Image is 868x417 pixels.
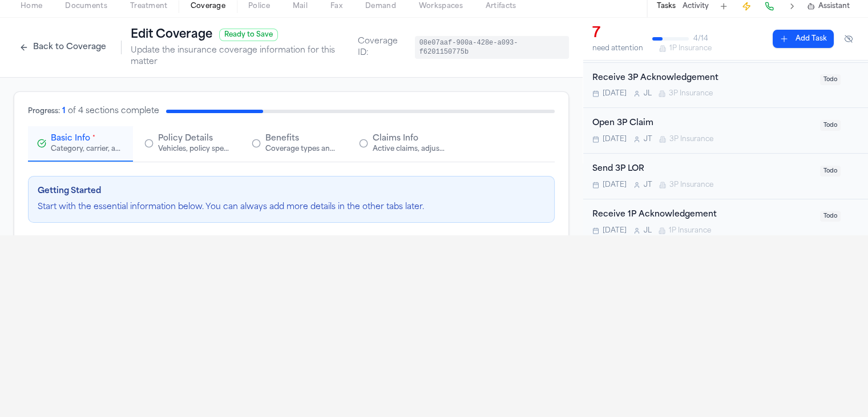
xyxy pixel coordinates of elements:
span: [DATE] [603,135,627,144]
button: Hide completed tasks (⌘⇧H) [838,30,859,48]
div: need attention [592,44,643,53]
span: Todo [820,166,841,177]
div: 4 [78,106,83,117]
h1: Edit Coverage [131,27,212,43]
span: J T [644,181,652,190]
div: Progress: [28,107,60,116]
span: Todo [820,74,841,85]
span: J L [644,89,652,98]
span: Benefits [265,133,299,145]
span: Assistant [818,2,850,11]
p: Update the insurance coverage information for this matter [131,45,358,68]
div: Open task: Open 3P Claim [583,108,868,154]
button: Back to Coverage [14,38,112,57]
button: Claims InfoActive claims, adjusters, and subrogation details [350,126,455,162]
div: Open task: Send 3P LOR [583,154,868,199]
span: 4 / 14 [693,34,708,43]
div: of [68,106,76,117]
span: Fax [330,2,342,11]
button: Add Task [773,30,834,48]
span: Mail [293,2,308,11]
span: 3P Insurance [669,89,713,98]
div: Open task: Receive 3P Acknowledgement [583,63,868,109]
button: BenefitsCoverage types and limits [243,126,348,162]
div: Receive 3P Acknowledgement [592,72,813,85]
span: Treatment [130,2,168,11]
span: Todo [820,120,841,131]
span: 1P Insurance [669,226,711,235]
div: Vehicles, policy specifics, and additional details [158,145,231,154]
div: Send 3P LOR [592,163,813,176]
span: [DATE] [603,89,627,98]
button: Tasks [657,2,676,11]
div: Coverage types and limits [265,145,338,154]
h3: Getting Started [38,186,545,197]
span: [DATE] [603,181,627,190]
div: sections complete [86,106,159,117]
div: Active claims, adjusters, and subrogation details [373,145,446,154]
button: Basic Info*Category, carrier, and policy holder information [28,126,133,162]
span: J L [644,226,652,235]
span: Home [21,2,42,11]
div: Receive 1P Acknowledgement [592,209,813,222]
span: Todo [820,211,841,222]
div: 1 [62,106,66,117]
code: 08e07aaf-900a-428e-a093-f6201150775b [415,36,569,59]
span: Basic Info [51,133,90,145]
button: Activity [683,2,709,11]
button: Policy DetailsVehicles, policy specifics, and additional details [135,126,240,162]
button: Assistant [807,2,850,11]
span: J T [644,135,652,144]
span: Documents [65,2,107,11]
span: Demand [365,2,396,11]
span: Police [248,2,270,11]
span: Claims Info [373,133,418,145]
div: Category, carrier, and policy holder information [51,145,124,154]
span: Ready to Save [219,29,278,41]
span: [DATE] [603,226,627,235]
p: Start with the essential information below. You can always add more details in the other tabs later. [38,202,545,213]
div: 7 [592,25,643,43]
div: Open task: Receive 1P Acknowledgement [583,199,868,245]
div: Open 3P Claim [592,117,813,130]
span: Artifacts [486,2,516,11]
span: Coverage ID: [358,36,410,59]
span: 1P Insurance [669,44,712,53]
span: Workspaces [419,2,463,11]
span: 3P Insurance [669,181,713,190]
span: Coverage [191,2,225,11]
span: 3P Insurance [669,135,713,144]
span: Policy Details [158,133,213,145]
